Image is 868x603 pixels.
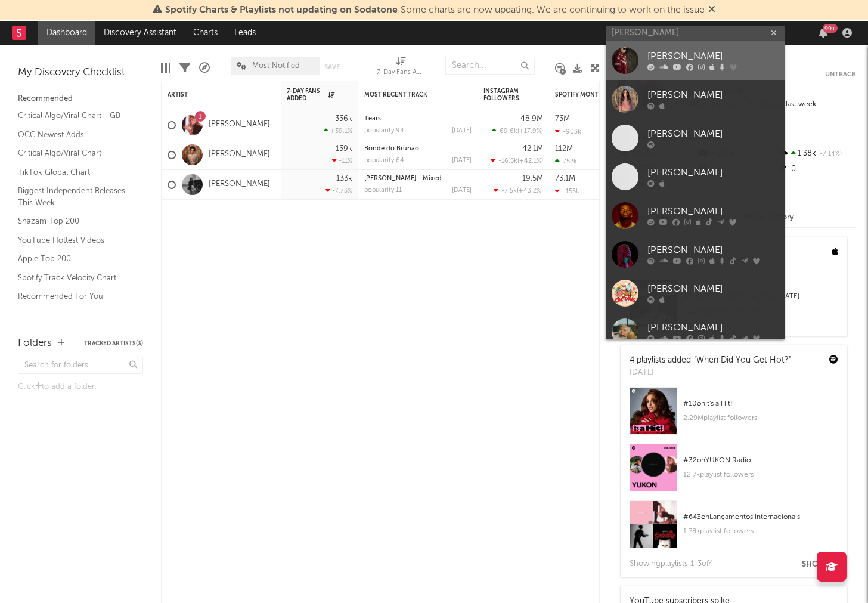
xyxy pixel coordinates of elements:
div: 1.78k playlist followers [683,524,838,539]
a: YouTube Hottest Videos [18,234,131,247]
input: Search for folders... [18,357,143,374]
a: Critical Algo/Viral Chart [18,147,131,160]
a: Discovery Assistant [95,21,185,45]
div: 73.1M [555,175,575,183]
div: # 10 on It's a Hit! [683,397,838,411]
div: ( ) [494,187,543,194]
div: 752k [555,157,577,165]
a: Apple Top 200 [18,252,131,265]
div: Artist [168,91,257,98]
div: 7-Day Fans Added (7-Day Fans Added) [377,51,424,85]
div: Recommended [18,92,143,106]
a: Dashboard [38,21,95,45]
a: Spotify Track Velocity Chart [18,271,131,285]
button: Show All [802,561,841,568]
a: [PERSON_NAME] [606,196,785,235]
div: 48.9M [520,115,543,123]
div: Showing playlist s 1- 3 of 4 [630,557,714,571]
div: [PERSON_NAME] [647,205,779,219]
div: [DATE] [452,187,472,194]
a: Critical Algo/Viral Chart - GB [18,109,131,122]
div: A&R Pipeline [199,51,210,85]
div: [PERSON_NAME] [647,127,779,141]
div: # 643 on Lançamentos Internacionais [683,510,838,524]
a: Shazam Top 200 [18,215,131,228]
span: Dismiss [708,5,715,15]
button: 99+ [819,28,827,38]
div: My Discovery Checklist [18,66,143,80]
a: #643onLançamentos Internacionais1.78kplaylist followers [621,500,847,557]
div: 42.1M [522,145,543,153]
div: Bonde do Brunão [364,146,472,152]
div: 7-Day Fans Added (7-Day Fans Added) [377,66,424,80]
div: 99 + [823,24,838,33]
span: : Some charts are now updating. We are continuing to work on the issue [165,5,705,15]
div: 19.5M [522,175,543,183]
span: 69.6k [500,128,517,135]
div: 1.38k [777,146,856,162]
a: "When Did You Get Hot?" [694,356,791,364]
button: Untrack [825,69,856,81]
div: [PERSON_NAME] [647,282,779,296]
div: Instagram Followers [483,88,525,102]
div: 12.7k playlist followers [683,468,838,482]
a: OCC Newest Adds [18,128,131,141]
div: 73M [555,115,570,123]
a: #10onIt's a Hit!2.29Mplaylist followers [621,387,847,444]
div: [PERSON_NAME] [647,88,779,103]
a: [PERSON_NAME] [209,150,270,160]
div: 0 [777,162,856,177]
div: 4 playlists added [630,354,791,367]
a: TikTok Global Chart [18,166,131,179]
div: Folders [18,336,52,351]
div: Click to add a folder. [18,380,143,394]
span: -16.5k [498,158,517,165]
span: Spotify Charts & Playlists not updating on Sodatone [165,5,398,15]
div: [DATE] [452,157,472,164]
div: popularity: 11 [364,187,402,194]
button: Tracked Artists(3) [84,341,143,347]
div: [PERSON_NAME] [647,166,779,180]
button: Save [324,64,340,70]
div: [DATE] [452,128,472,134]
span: +42.1 % [519,158,541,165]
a: [PERSON_NAME] - Mixed [364,175,442,182]
a: [PERSON_NAME] [209,180,270,190]
div: 2.29M playlist followers [683,411,838,425]
div: Spotify Monthly Listeners [555,91,644,98]
a: [PERSON_NAME] [209,120,270,130]
div: +39.1 % [324,127,352,135]
a: Tears [364,116,381,122]
div: popularity: 64 [364,157,404,164]
div: -155k [555,187,579,195]
a: Charts [185,21,226,45]
input: Search for artists [606,26,785,41]
a: Bonde do Brunão [364,146,419,152]
div: Luther - Mixed [364,175,472,182]
input: Search... [445,57,535,75]
a: [PERSON_NAME] [606,157,785,196]
div: 139k [336,145,352,153]
a: [PERSON_NAME] [606,313,785,351]
div: 336k [335,115,352,123]
a: [PERSON_NAME] [606,41,785,80]
a: #32onYUKON Radio12.7kplaylist followers [621,444,847,500]
span: -7.5k [501,188,517,194]
div: # 32 on YUKON Radio [683,453,838,468]
a: [PERSON_NAME] [606,80,785,119]
div: 133k [336,175,352,183]
a: Recommended For You [18,290,131,303]
div: -11 % [332,157,352,165]
div: 112M [555,145,573,153]
a: Biggest Independent Releases This Week [18,184,131,209]
div: popularity: 94 [364,128,404,134]
a: [PERSON_NAME] [606,235,785,274]
a: [PERSON_NAME] [606,119,785,157]
div: Edit Columns [161,51,170,85]
span: +43.2 % [519,188,541,194]
span: Most Notified [252,62,300,70]
span: -7.14 % [816,151,842,157]
span: +17.9 % [519,128,541,135]
div: Tears [364,116,472,122]
div: ( ) [491,157,543,165]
